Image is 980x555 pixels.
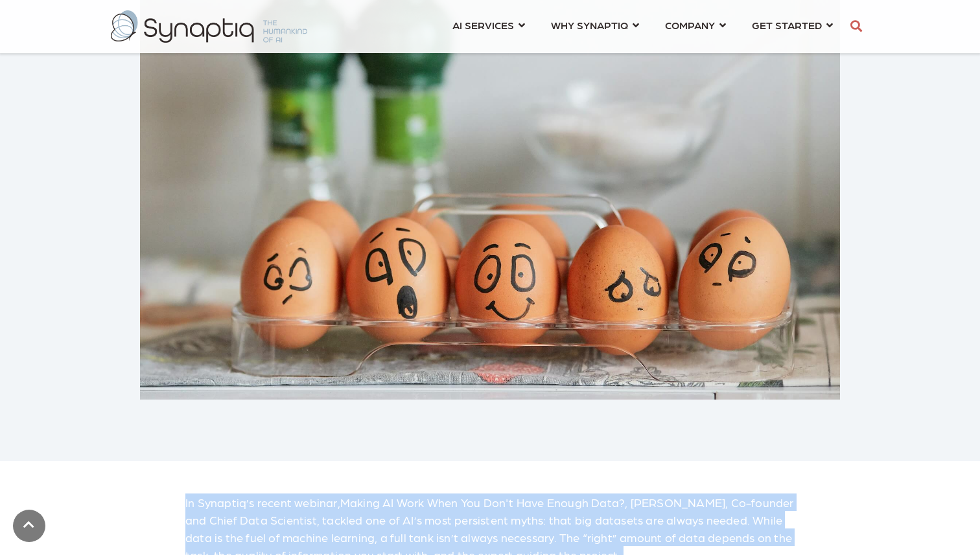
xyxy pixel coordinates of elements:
span: ? [340,495,625,509]
a: GET STARTED [752,13,833,37]
img: synaptiq logo-2 [111,10,307,43]
span: COMPANY [665,16,715,34]
a: COMPANY [665,13,726,37]
a: AI SERVICES [452,13,525,37]
a: WHY SYNAPTIQ [551,13,639,37]
span: GET STARTED [752,16,822,34]
a: Making AI Work When You Don't Have Enough Data [340,495,619,509]
span: WHY SYNAPTIQ [551,16,628,34]
span: AI SERVICES [452,16,514,34]
nav: menu [439,3,846,50]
